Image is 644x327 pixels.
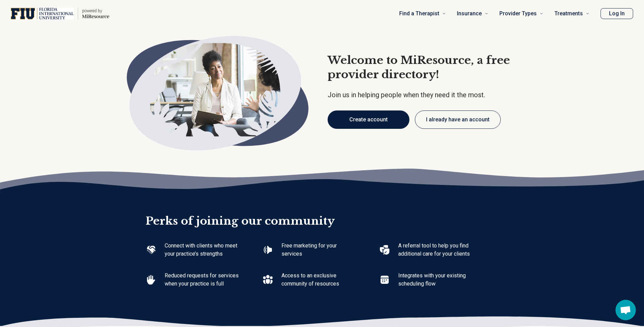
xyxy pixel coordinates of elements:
a: Home page [11,3,109,24]
span: Treatments [554,9,583,18]
span: Insurance [457,9,482,18]
p: A referral tool to help you find additional care for your clients [398,242,474,258]
button: I already have an account [415,110,501,129]
p: Access to an exclusive community of resources [281,272,357,288]
span: Find a Therapist [399,9,439,18]
p: Join us in helping people when they need it the most. [328,90,529,100]
h2: Perks of joining our community [146,192,499,228]
h1: Welcome to MiResource, a free provider directory! [328,53,529,82]
p: Reduced requests for services when your practice is full [165,272,241,288]
div: Open chat [615,300,636,320]
span: Provider Types [499,9,537,18]
button: Log In [601,8,633,19]
p: Connect with clients who meet your practice’s strengths [165,242,241,258]
p: Integrates with your existing scheduling flow [398,272,474,288]
button: Create account [328,110,409,129]
p: powered by [82,8,109,14]
p: Free marketing for your services [281,242,357,258]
